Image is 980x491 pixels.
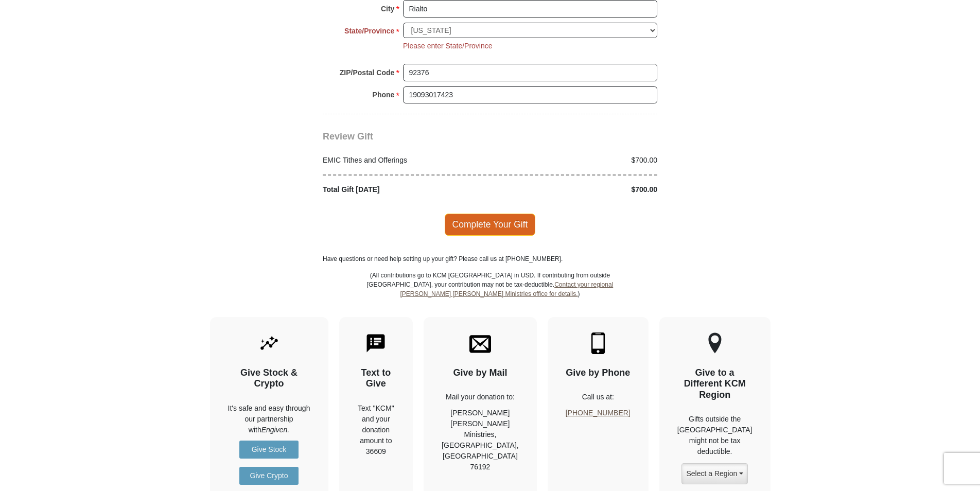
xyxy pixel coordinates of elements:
[261,426,289,434] i: Engiven.
[469,332,491,354] img: envelope.svg
[357,367,395,390] h4: Text to Give
[258,332,280,354] img: give-by-stock.svg
[442,392,519,402] p: Mail your donation to:
[677,414,752,457] p: Gifts outside the [GEOGRAPHIC_DATA] might not be tax deductible.
[239,441,299,459] a: Give Stock
[228,403,310,435] p: It's safe and easy through our partnership with
[340,65,395,80] strong: ZIP/Postal Code
[357,403,395,457] div: Text "KCM" and your donation amount to 36609
[445,214,536,235] span: Complete Your Gift
[365,332,387,354] img: text-to-give.svg
[344,24,394,38] strong: State/Province
[403,41,493,51] li: Please enter State/Province
[490,155,663,166] div: $700.00
[708,332,722,354] img: other-region
[381,2,394,16] strong: City
[490,184,663,195] div: $700.00
[442,408,519,472] p: [PERSON_NAME] [PERSON_NAME] Ministries, [GEOGRAPHIC_DATA], [GEOGRAPHIC_DATA] 76192
[239,467,299,485] a: Give Crypto
[373,87,395,102] strong: Phone
[318,184,491,195] div: Total Gift [DATE]
[366,271,614,317] p: (All contributions go to KCM [GEOGRAPHIC_DATA] in USD. If contributing from outside [GEOGRAPHIC_D...
[566,409,631,417] a: [PHONE_NUMBER]
[566,367,631,379] h4: Give by Phone
[566,392,631,402] p: Call us at:
[677,367,752,401] h4: Give to a Different KCM Region
[323,254,657,264] p: Have questions or need help setting up your gift? Please call us at [PHONE_NUMBER].
[587,332,609,354] img: mobile.svg
[318,155,491,166] div: EMIC Tithes and Offerings
[442,367,519,379] h4: Give by Mail
[323,131,373,142] span: Review Gift
[228,367,310,390] h4: Give Stock & Crypto
[400,281,613,297] a: Contact your regional [PERSON_NAME] [PERSON_NAME] Ministries office for details.
[681,463,747,484] button: Select a Region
